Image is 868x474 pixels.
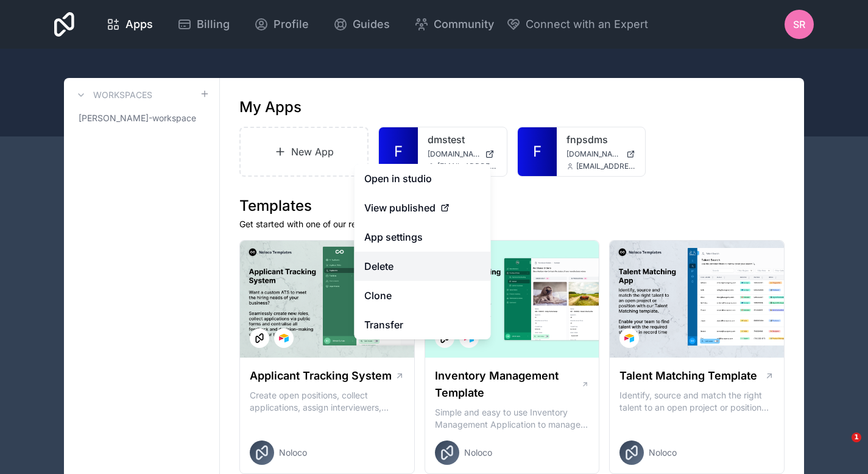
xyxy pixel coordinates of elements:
[355,222,491,252] a: App settings
[793,17,805,32] span: SR
[323,11,400,38] a: Guides
[279,333,289,343] img: Airtable Logo
[250,389,404,414] p: Create open positions, collect applications, assign interviewers, centralise candidate feedback a...
[434,16,494,33] span: Community
[566,149,636,159] a: [DOMAIN_NAME]
[125,16,153,33] span: Apps
[250,367,392,384] h1: Applicant Tracking System
[355,281,491,310] a: Clone
[379,127,418,176] a: F
[168,11,239,38] a: Billing
[619,389,774,414] p: Identify, source and match the right talent to an open project or position with our Talent Matchi...
[526,16,648,33] span: Connect with an Expert
[428,149,497,159] a: [DOMAIN_NAME]
[74,88,152,102] a: Workspaces
[394,142,403,161] span: F
[566,132,636,147] a: fnpsdms
[93,89,152,101] h3: Workspaces
[239,97,302,117] h1: My Apps
[364,200,436,215] span: View published
[518,127,557,176] a: F
[437,161,497,171] span: [EMAIL_ADDRESS][DOMAIN_NAME]
[239,218,785,230] p: Get started with one of our ready-made templates
[279,447,307,459] span: Noloco
[355,164,491,193] a: Open in studio
[576,161,636,171] span: [EMAIL_ADDRESS][DOMAIN_NAME]
[353,16,390,33] span: Guides
[428,132,497,147] a: dmstest
[74,107,210,129] a: [PERSON_NAME]-workspace
[428,149,480,159] span: [DOMAIN_NAME]
[355,193,491,222] a: View published
[649,447,677,459] span: Noloco
[827,433,856,462] iframe: Intercom live chat
[533,142,542,161] span: F
[852,433,861,442] span: 1
[96,11,163,38] a: Apps
[624,333,634,343] img: Airtable Logo
[404,11,504,38] a: Community
[435,367,581,401] h1: Inventory Management Template
[355,310,491,339] a: Transfer
[619,367,757,384] h1: Talent Matching Template
[566,149,622,159] span: [DOMAIN_NAME]
[197,16,230,33] span: Billing
[244,11,319,38] a: Profile
[355,252,491,281] button: Delete
[464,447,492,459] span: Noloco
[273,16,309,33] span: Profile
[79,112,196,124] span: [PERSON_NAME]-workspace
[435,406,590,431] p: Simple and easy to use Inventory Management Application to manage your stock, orders and Manufact...
[506,16,648,33] button: Connect with an Expert
[239,127,369,177] a: New App
[239,196,785,216] h1: Templates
